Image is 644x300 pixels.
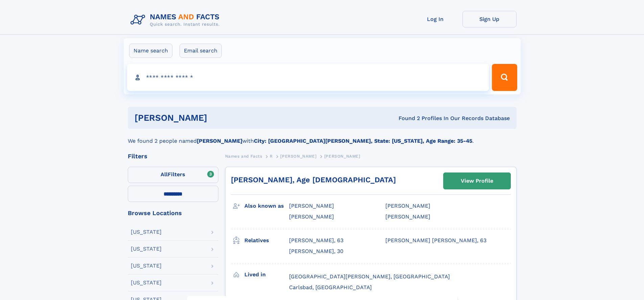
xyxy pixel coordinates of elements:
div: Filters [128,153,218,159]
div: View Profile [461,173,493,189]
span: [GEOGRAPHIC_DATA][PERSON_NAME], [GEOGRAPHIC_DATA] [289,273,450,280]
span: [PERSON_NAME] [280,154,316,159]
h3: Lived in [244,269,289,280]
span: [PERSON_NAME] [289,213,334,220]
span: [PERSON_NAME] [324,154,360,159]
div: [US_STATE] [131,280,162,285]
a: R [270,152,273,160]
h3: Also known as [244,200,289,212]
div: [US_STATE] [131,246,162,252]
a: Log In [408,11,462,27]
div: [US_STATE] [131,229,162,235]
b: [PERSON_NAME] [197,138,242,144]
input: search input [127,64,489,91]
span: [PERSON_NAME] [385,213,430,220]
div: Found 2 Profiles In Our Records Database [303,115,510,122]
a: [PERSON_NAME], 30 [289,248,343,255]
span: All [161,171,168,178]
label: Filters [128,167,218,183]
div: [US_STATE] [131,263,162,269]
label: Name search [129,44,172,58]
span: [PERSON_NAME] [289,203,334,209]
span: [PERSON_NAME] [385,203,430,209]
button: Search Button [492,64,517,91]
h1: [PERSON_NAME] [135,114,303,122]
h3: Relatives [244,235,289,246]
a: Sign Up [462,11,517,27]
a: View Profile [444,173,510,189]
label: Email search [180,44,222,58]
div: Browse Locations [128,210,218,216]
a: [PERSON_NAME] [280,152,316,160]
a: Names and Facts [225,152,262,160]
b: City: [GEOGRAPHIC_DATA][PERSON_NAME], State: [US_STATE], Age Range: 35-45 [254,138,472,144]
a: [PERSON_NAME] [PERSON_NAME], 63 [385,237,486,244]
a: [PERSON_NAME], Age [DEMOGRAPHIC_DATA] [231,176,396,184]
img: Logo Names and Facts [128,11,225,29]
div: We found 2 people named with . [128,129,517,145]
span: Carlsbad, [GEOGRAPHIC_DATA] [289,284,372,291]
span: R [270,154,273,159]
a: [PERSON_NAME], 63 [289,237,343,244]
